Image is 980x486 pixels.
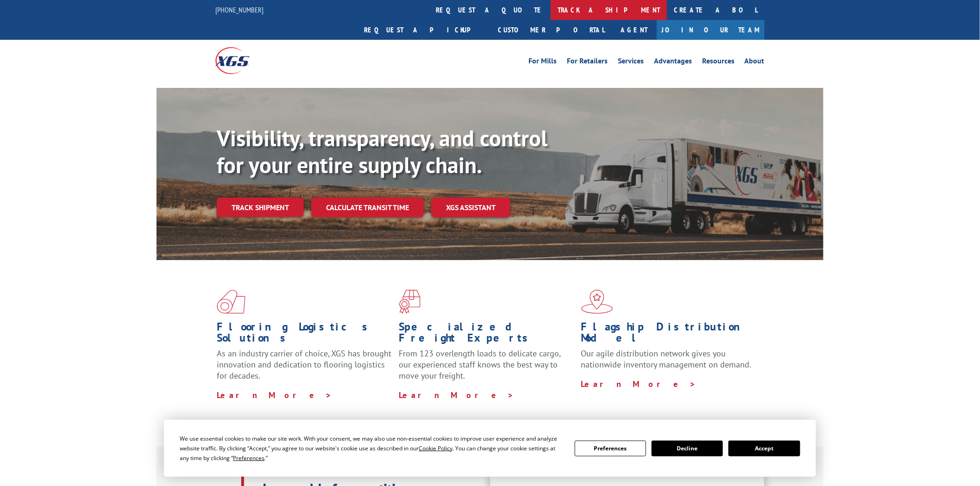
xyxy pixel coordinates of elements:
[745,57,765,68] a: About
[217,124,547,179] b: Visibility, transparency, and control for your entire supply chain.
[233,454,264,462] span: Preferences
[491,20,611,40] a: Customer Portal
[180,434,563,463] div: We use essential cookies to make our site work. With your consent, we may also use non-essential ...
[654,57,692,68] a: Advantages
[399,348,574,389] p: From 123 overlength loads to delicate cargo, our experienced staff knows the best way to move you...
[652,441,723,456] button: Decline
[431,198,510,218] a: XGS ASSISTANT
[217,390,332,400] a: Learn More >
[575,441,646,456] button: Preferences
[217,198,304,217] a: Track shipment
[217,290,245,314] img: xgs-icon-total-supply-chain-intelligence-red
[581,379,697,389] a: Learn More >
[657,20,765,40] a: Join Our Team
[399,321,574,348] h1: Specialized Freight Experts
[215,5,264,14] a: [PHONE_NUMBER]
[567,57,608,68] a: For Retailers
[357,20,491,40] a: Request a pickup
[217,321,392,348] h1: Flooring Logistics Solutions
[702,57,735,68] a: Resources
[618,57,644,68] a: Services
[581,348,752,370] span: Our agile distribution network gives you nationwide inventory management on demand.
[217,348,391,381] span: As an industry carrier of choice, XGS has brought innovation and dedication to flooring logistics...
[611,20,657,40] a: Agent
[399,390,514,400] a: Learn More >
[729,441,800,456] button: Accept
[399,290,421,314] img: xgs-icon-focused-on-flooring-red
[311,198,424,218] a: Calculate transit time
[581,290,613,314] img: xgs-icon-flagship-distribution-model-red
[581,321,756,348] h1: Flagship Distribution Model
[419,444,452,452] span: Cookie Policy
[164,420,816,477] div: Cookie Consent Prompt
[528,57,557,68] a: For Mills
